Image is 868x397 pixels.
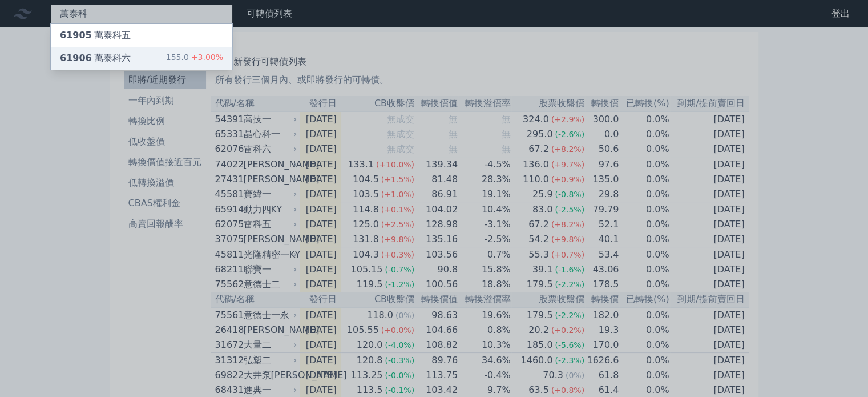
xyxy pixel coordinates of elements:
[189,53,223,62] span: +3.00%
[51,47,232,70] a: 61906萬泰科六 155.0+3.00%
[60,53,92,63] span: 61906
[60,51,131,65] div: 萬泰科六
[60,29,131,42] div: 萬泰科五
[60,30,92,41] span: 61905
[51,24,232,47] a: 61905萬泰科五
[166,51,223,65] div: 155.0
